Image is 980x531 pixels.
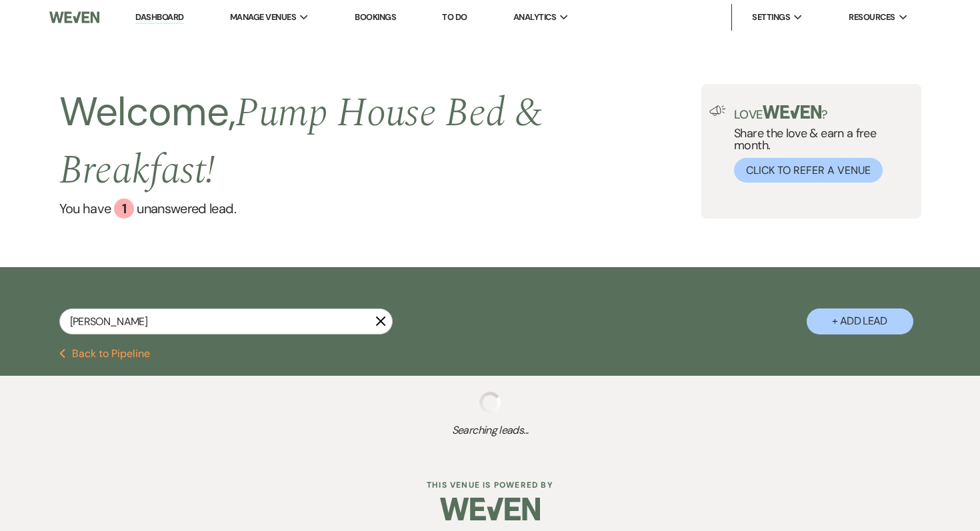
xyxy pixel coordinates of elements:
[763,105,822,119] img: weven-logo-green.svg
[726,105,913,183] div: Share the love & earn a free month.
[59,84,702,199] h2: Welcome,
[59,199,702,219] a: You have 1 unanswered lead.
[59,348,151,359] button: Back to Pipeline
[734,105,913,121] p: Love ?
[513,11,556,24] span: Analytics
[752,11,790,24] span: Settings
[59,83,543,201] span: Pump House Bed & Breakfast !
[479,392,501,413] img: loading spinner
[59,308,393,334] input: Search by name, event date, email address or phone number
[230,11,296,24] span: Manage Venues
[442,11,467,23] a: To Do
[49,422,931,438] span: Searching leads...
[355,11,396,23] a: Bookings
[135,11,183,24] a: Dashboard
[734,158,883,183] button: Click to Refer a Venue
[849,11,895,24] span: Resources
[114,199,134,219] div: 1
[807,308,913,334] button: + Add Lead
[709,105,726,116] img: loud-speaker-illustration.svg
[49,3,99,31] img: Weven Logo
